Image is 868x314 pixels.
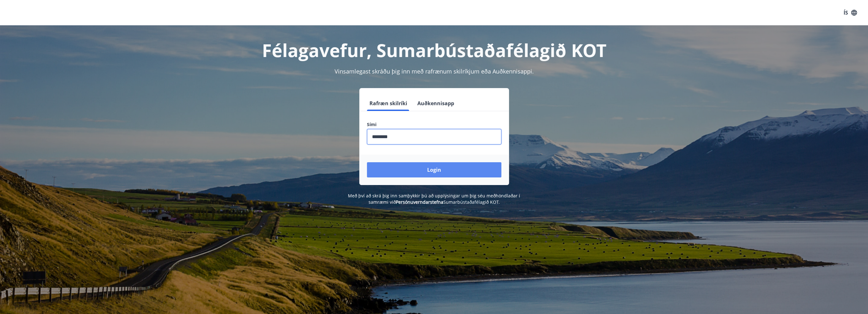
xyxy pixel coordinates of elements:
[367,162,501,177] button: Login
[840,7,860,18] button: ÍS
[335,67,534,75] span: Vinsamlegast skráðu þig inn með rafrænum skilríkjum eða Auðkennisappi.
[367,96,410,111] button: Rafræn skilríki
[396,199,443,205] a: Persónuverndarstefna
[415,96,457,111] button: Auðkennisapp
[348,193,520,205] span: Með því að skrá þig inn samþykkir þú að upplýsingar um þig séu meðhöndlaðar í samræmi við Sumarbú...
[367,121,501,128] label: Sími
[213,38,655,62] h1: Félagavefur, Sumarbústaðafélagið KOT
